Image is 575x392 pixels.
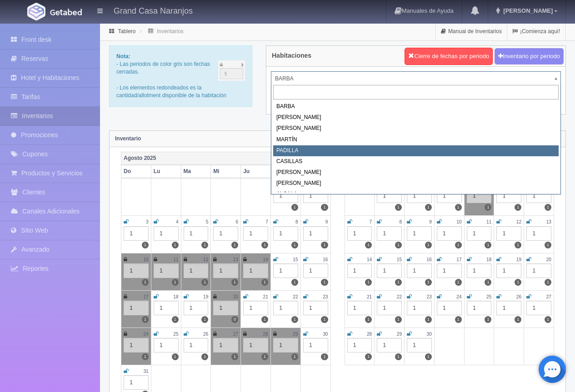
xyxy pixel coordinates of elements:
[273,134,559,145] div: MARTÍN
[273,167,559,178] div: [PERSON_NAME]
[273,189,559,200] div: ALCALA
[273,112,559,123] div: [PERSON_NAME]
[273,178,559,189] div: [PERSON_NAME]
[273,156,559,167] div: CASILLAS
[273,123,559,134] div: [PERSON_NAME]
[273,101,559,112] div: BARBA
[273,145,559,156] div: PADILLA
